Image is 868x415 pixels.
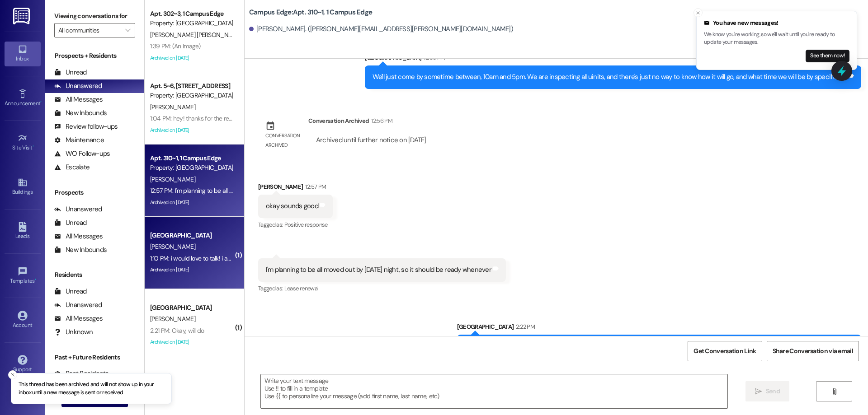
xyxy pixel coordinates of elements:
[54,68,87,77] div: Unread
[125,27,130,34] i: 
[5,264,41,288] a: Templates •
[369,116,392,126] div: 12:56 PM
[54,135,104,145] div: Maintenance
[315,135,427,145] div: Archived until further notice on [DATE]
[54,218,87,228] div: Unread
[54,108,107,118] div: New Inbounds
[258,218,333,231] div: Tagged as:
[773,346,853,356] span: Share Conversation via email
[150,31,242,39] span: [PERSON_NAME] [PERSON_NAME]
[149,197,235,208] div: Archived on [DATE]
[365,53,862,65] div: [GEOGRAPHIC_DATA]
[258,182,333,195] div: [PERSON_NAME]
[8,370,17,379] button: Close toast
[150,42,201,50] div: 1:39 PM: (An Image)
[54,205,102,214] div: Unanswered
[54,122,118,131] div: Review follow-ups
[767,341,859,361] button: Share Conversation via email
[58,23,121,37] input: All communities
[45,51,144,61] div: Prospects + Residents
[54,245,107,255] div: New Inbounds
[45,188,144,197] div: Prospects
[766,387,780,396] span: Send
[19,381,164,396] p: This thread has been archived and will not show up in your inbox until a new message is sent or r...
[150,163,234,173] div: Property: [GEOGRAPHIC_DATA]
[266,265,491,275] div: I'm planning to be all moved out by [DATE] night, so it should be ready whenever
[54,314,103,323] div: All Messages
[150,315,195,323] span: [PERSON_NAME]
[54,287,87,296] div: Unread
[45,353,144,362] div: Past + Future Residents
[150,154,234,163] div: Apt. 310~1, 1 Campus Edge
[150,81,234,91] div: Apt. 5~6, [STREET_ADDRESS]
[308,116,369,126] div: Conversation Archived
[249,24,513,34] div: [PERSON_NAME]. ([PERSON_NAME][EMAIL_ADDRESS][PERSON_NAME][DOMAIN_NAME])
[303,182,326,191] div: 12:57 PM
[831,388,838,395] i: 
[258,282,506,295] div: Tagged as:
[150,242,195,251] span: [PERSON_NAME]
[54,327,93,337] div: Unknown
[284,284,319,292] span: Lease renewal
[284,221,328,228] span: Positive response
[150,103,195,111] span: [PERSON_NAME]
[693,8,703,17] button: Close toast
[150,114,371,122] div: 1:04 PM: hey! thanks for the reminder, i'll text my dad to remind him. sorry about that!
[150,303,234,312] div: [GEOGRAPHIC_DATA]
[149,336,235,348] div: Archived on [DATE]
[5,42,41,66] a: Inbox
[150,254,385,262] div: 1:10 PM: i would love to talk! i am at work and will call you after my shift. thank you so much
[149,52,235,64] div: Archived on [DATE]
[373,72,847,82] div: We'll just come by sometime between, 10am and 5pm. We are inspecting all uinits, and there's just...
[755,388,762,395] i: 
[249,8,372,17] b: Campus Edge: Apt. 310~1, 1 Campus Edge
[5,219,41,243] a: Leads
[54,149,110,159] div: WO Follow-ups
[265,131,301,150] div: Conversation archived
[150,91,234,100] div: Property: [GEOGRAPHIC_DATA]
[54,95,103,104] div: All Messages
[150,326,204,335] div: 2:21 PM: Okay, will do
[150,175,195,183] span: [PERSON_NAME]
[150,19,234,28] div: Property: [GEOGRAPHIC_DATA]
[40,99,42,105] span: •
[54,163,90,172] div: Escalate
[5,352,41,377] a: Support
[54,9,135,23] label: Viewing conversations for
[150,9,234,19] div: Apt. 302~3, 1 Campus Edge
[806,50,849,62] button: See them now!
[54,232,103,241] div: All Messages
[266,201,318,211] div: okay sounds good
[514,322,534,331] div: 2:22 PM
[693,346,756,356] span: Get Conversation Link
[704,19,849,28] div: You have new messages!
[54,81,102,91] div: Unanswered
[150,231,234,240] div: [GEOGRAPHIC_DATA]
[33,143,34,149] span: •
[688,341,762,361] button: Get Conversation Link
[5,308,41,332] a: Account
[35,276,36,283] span: •
[457,322,862,335] div: [GEOGRAPHIC_DATA]
[149,125,235,136] div: Archived on [DATE]
[745,381,789,401] button: Send
[5,131,41,155] a: Site Visit •
[13,8,32,24] img: ResiDesk Logo
[149,264,235,275] div: Archived on [DATE]
[45,270,144,280] div: Residents
[150,187,384,195] div: 12:57 PM: I'm planning to be all moved out by [DATE] night, so it should be ready whenever
[704,31,849,47] p: We know you're working, so we'll wait until you're ready to update your messages.
[54,300,102,310] div: Unanswered
[5,175,41,199] a: Buildings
